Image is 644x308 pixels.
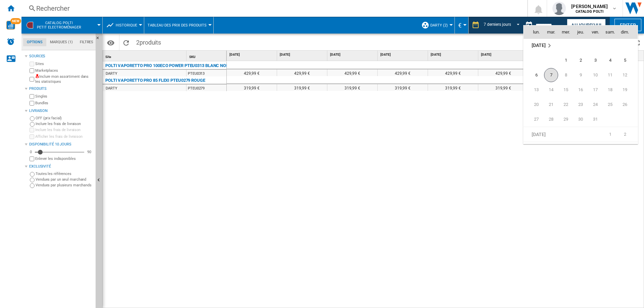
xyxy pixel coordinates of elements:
[573,82,588,97] td: Thursday October 16 2025
[524,53,638,68] tr: Week 1
[558,112,573,127] td: Wednesday October 29 2025
[573,68,588,82] td: Thursday October 9 2025
[524,68,638,82] tr: Week 2
[618,53,638,68] td: Sunday October 5 2025
[603,53,618,68] td: Saturday October 4 2025
[558,53,573,68] td: Wednesday October 1 2025
[524,112,544,127] td: Monday October 27 2025
[524,25,544,39] th: lun.
[573,25,588,39] th: jeu.
[618,97,638,112] td: Sunday October 26 2025
[558,25,573,39] th: mer.
[524,25,638,144] md-calendar: Calendar
[603,127,618,142] td: Saturday November 1 2025
[603,25,618,39] th: sam.
[544,25,558,39] th: mar.
[618,82,638,97] td: Sunday October 19 2025
[588,25,603,39] th: ven.
[618,54,632,67] span: 5
[588,68,603,82] td: Friday October 10 2025
[573,112,588,127] td: Thursday October 30 2025
[524,68,544,82] td: Monday October 6 2025
[588,112,603,127] td: Friday October 31 2025
[603,82,618,97] td: Saturday October 18 2025
[618,127,638,142] td: Sunday November 2 2025
[618,25,638,39] th: dim.
[524,127,638,142] tr: Week 1
[544,68,558,82] td: Tuesday October 7 2025
[524,112,638,127] tr: Week 5
[524,38,638,53] td: October 2025
[573,97,588,112] td: Thursday October 23 2025
[524,82,544,97] td: Monday October 13 2025
[558,82,573,97] td: Wednesday October 15 2025
[524,97,638,112] tr: Week 4
[603,97,618,112] td: Saturday October 25 2025
[544,82,558,97] td: Tuesday October 14 2025
[524,82,638,97] tr: Week 3
[588,97,603,112] td: Friday October 24 2025
[588,53,603,68] td: Friday October 3 2025
[603,54,617,67] span: 4
[558,97,573,112] td: Wednesday October 22 2025
[530,68,543,82] span: 6
[573,53,588,68] td: Thursday October 2 2025
[589,54,602,67] span: 3
[558,68,573,82] td: Wednesday October 8 2025
[532,132,545,137] span: [DATE]
[532,43,545,48] span: [DATE]
[524,97,544,112] td: Monday October 20 2025
[588,82,603,97] td: Friday October 17 2025
[574,54,587,67] span: 2
[544,112,558,127] td: Tuesday October 28 2025
[524,38,638,53] tr: Week undefined
[603,68,618,82] td: Saturday October 11 2025
[559,54,573,67] span: 1
[544,97,558,112] td: Tuesday October 21 2025
[544,68,558,82] span: 7
[618,68,638,82] td: Sunday October 12 2025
